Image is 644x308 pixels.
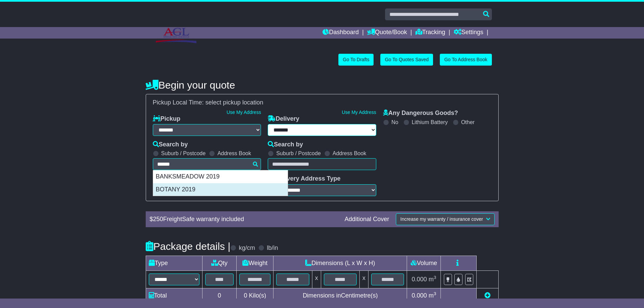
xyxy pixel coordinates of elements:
[429,276,436,283] span: m
[146,256,202,270] td: Type
[434,291,436,296] sup: 3
[342,110,376,115] a: Use My Address
[153,170,288,183] div: BANKSMEADOW 2019
[312,270,321,288] td: x
[202,256,237,270] td: Qty
[226,110,261,115] a: Use My Address
[440,54,492,66] a: Go To Address Book
[323,27,359,39] a: Dashboard
[412,276,427,283] span: 0.000
[237,256,273,270] td: Weight
[341,216,392,223] div: Additional Cover
[206,99,263,106] span: select pickup location
[484,292,491,299] a: Add new item
[267,244,278,252] label: lb/in
[149,99,495,106] div: Pickup Local Time:
[412,119,448,125] label: Lithium Battery
[146,241,231,252] h4: Package details |
[367,27,407,39] a: Quote/Book
[454,27,483,39] a: Settings
[333,150,366,157] label: Address Book
[146,288,202,303] td: Total
[429,292,436,299] span: m
[146,216,341,223] div: $ FreightSafe warranty included
[434,275,436,280] sup: 3
[360,270,368,288] td: x
[461,119,475,125] label: Other
[276,150,321,157] label: Suburb / Postcode
[217,150,251,157] label: Address Book
[237,288,273,303] td: Kilo(s)
[146,79,499,91] h4: Begin your quote
[396,213,494,225] button: Increase my warranty / insurance cover
[273,288,407,303] td: Dimensions in Centimetre(s)
[268,115,299,123] label: Delivery
[268,141,303,148] label: Search by
[273,256,407,270] td: Dimensions (L x W x H)
[415,27,445,39] a: Tracking
[239,244,255,252] label: kg/cm
[407,256,441,270] td: Volume
[338,54,374,66] a: Go To Drafts
[412,292,427,299] span: 0.000
[202,288,237,303] td: 0
[153,141,188,148] label: Search by
[153,216,163,222] span: 250
[268,175,340,183] label: Delivery Address Type
[244,292,247,299] span: 0
[383,110,458,117] label: Any Dangerous Goods?
[400,216,483,222] span: Increase my warranty / insurance cover
[161,150,206,157] label: Suburb / Postcode
[380,54,433,66] a: Go To Quotes Saved
[391,119,398,125] label: No
[153,183,288,196] div: BOTANY 2019
[153,115,181,123] label: Pickup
